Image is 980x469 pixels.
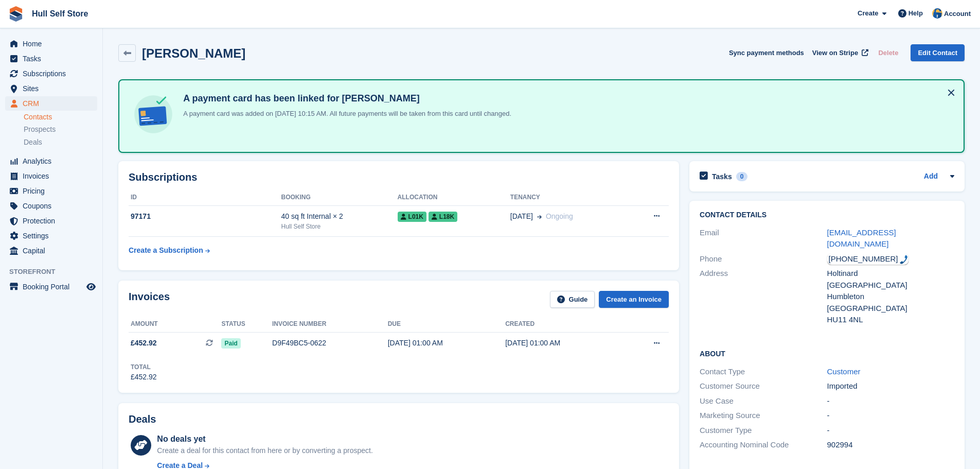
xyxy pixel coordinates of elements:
[827,425,954,437] div: -
[932,8,942,19] img: Hull Self Store
[129,291,170,308] h2: Invoices
[142,46,245,60] h2: [PERSON_NAME]
[85,281,97,293] a: Preview store
[510,189,628,206] th: Tenancy
[700,439,827,451] div: Accounting Nominal Code
[5,199,97,213] a: menu
[827,291,954,303] div: Humbleton
[700,268,827,326] div: Address
[129,189,281,206] th: ID
[550,291,595,308] a: Guide
[5,244,97,258] a: menu
[23,214,84,228] span: Protection
[28,5,92,22] a: Hull Self Store
[23,184,84,198] span: Pricing
[272,338,388,349] div: D9F49BC5-0622
[179,109,511,119] p: A payment card was added on [DATE] 10:15 AM. All future payments will be taken from this card unt...
[23,81,84,96] span: Sites
[808,44,870,61] a: View on Stripe
[132,93,175,136] img: card-linked-ebf98d0992dc2aeb22e95c0e3c79077019eb2392cfd83c6a337811c24bc77127.svg
[281,222,398,231] div: Hull Self Store
[5,37,97,51] a: menu
[5,229,97,243] a: menu
[23,51,84,66] span: Tasks
[24,125,56,134] span: Prospects
[9,267,102,277] span: Storefront
[398,189,510,206] th: Allocation
[131,372,157,383] div: £452.92
[157,445,372,456] div: Create a deal for this contact from here or by converting a prospect.
[23,169,84,183] span: Invoices
[24,137,97,148] a: Deals
[429,212,457,222] span: L18K
[827,228,896,249] a: [EMAIL_ADDRESS][DOMAIN_NAME]
[129,316,221,333] th: Amount
[827,410,954,422] div: -
[700,348,954,358] h2: About
[5,214,97,228] a: menu
[908,8,923,19] span: Help
[129,211,281,222] div: 97171
[5,280,97,294] a: menu
[5,81,97,96] a: menu
[911,44,965,61] a: Edit Contact
[827,367,861,376] a: Customer
[23,154,84,168] span: Analytics
[924,171,938,183] a: Add
[129,171,669,183] h2: Subscriptions
[827,395,954,407] div: -
[5,169,97,183] a: menu
[23,280,84,294] span: Booking Portal
[505,338,622,349] div: [DATE] 01:00 AM
[505,316,622,333] th: Created
[700,253,827,265] div: Phone
[700,395,827,407] div: Use Case
[827,380,954,392] div: Imported
[546,212,573,220] span: Ongoing
[700,211,954,219] h2: Contact Details
[23,244,84,258] span: Capital
[24,112,97,122] a: Contacts
[827,280,954,291] div: [GEOGRAPHIC_DATA]
[510,211,533,222] span: [DATE]
[5,154,97,168] a: menu
[23,37,84,51] span: Home
[874,44,902,61] button: Delete
[944,9,971,19] span: Account
[131,338,157,349] span: £452.92
[24,137,42,147] span: Deals
[700,366,827,378] div: Contact Type
[179,93,511,105] h4: A payment card has been linked for [PERSON_NAME]
[5,96,97,111] a: menu
[221,316,272,333] th: Status
[221,338,240,349] span: Paid
[388,316,505,333] th: Due
[700,227,827,250] div: Email
[712,172,732,181] h2: Tasks
[281,189,398,206] th: Booking
[272,316,388,333] th: Invoice number
[23,66,84,81] span: Subscriptions
[388,338,505,349] div: [DATE] 01:00 AM
[131,362,157,372] div: Total
[900,255,908,264] img: hfpfyWBK5wQHBAGPgDf9c6qAYOxxMAAAAASUVORK5CYII=
[24,124,97,135] a: Prospects
[8,6,24,22] img: stora-icon-8386f47178a22dfd0bd8f6a31ec36ba5ce8667c1dd55bd0f319d3a0aa187defe.svg
[729,44,804,61] button: Sync payment methods
[827,439,954,451] div: 902994
[827,253,908,265] div: Call: +447765000721
[23,199,84,213] span: Coupons
[827,303,954,315] div: [GEOGRAPHIC_DATA]
[827,314,954,326] div: HU11 4NL
[858,8,878,19] span: Create
[700,425,827,437] div: Customer Type
[129,245,203,256] div: Create a Subscription
[23,96,84,111] span: CRM
[398,212,426,222] span: L01K
[5,51,97,66] a: menu
[599,291,669,308] a: Create an Invoice
[827,268,954,280] div: Holtinard
[129,413,156,425] h2: Deals
[281,211,398,222] div: 40 sq ft Internal × 2
[23,229,84,243] span: Settings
